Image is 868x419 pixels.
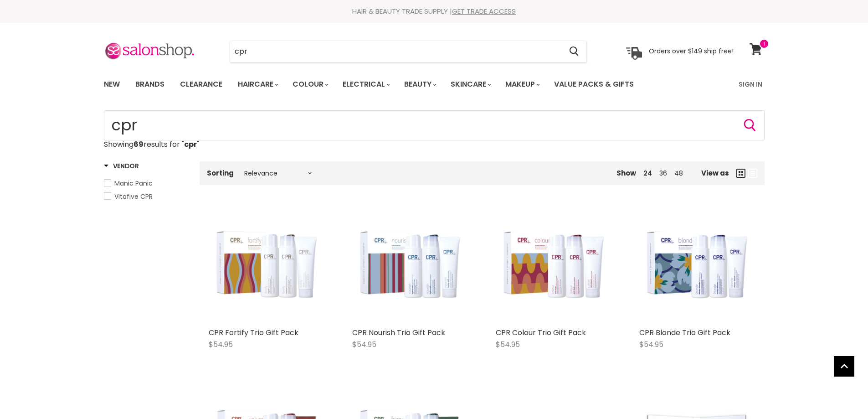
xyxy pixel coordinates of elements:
[496,327,586,338] a: CPR Colour Trio Gift Pack
[496,207,612,323] img: CPR Colour Trio Gift Pack
[639,339,663,350] span: $54.95
[701,169,729,177] span: View as
[209,207,325,323] img: CPR Fortify Trio Gift Pack
[92,7,776,16] div: HAIR & BEAUTY TRADE SUPPLY |
[114,179,153,188] span: Manic Panic
[639,327,730,338] a: CPR Blonde Trio Gift Pack
[114,192,153,201] span: Vitafive CPR
[547,75,641,94] a: Value Packs & Gifts
[230,41,587,62] form: Product
[209,339,233,350] span: $54.95
[97,75,127,94] a: New
[498,75,545,94] a: Makeup
[104,191,188,202] a: Vitafive CPR
[184,139,197,150] strong: cpr
[230,41,562,62] input: Search
[649,47,734,55] p: Orders over $149 ship free!
[444,75,497,94] a: Skincare
[104,178,188,188] a: Manic Panic
[104,110,765,140] form: Product
[92,71,776,98] nav: Main
[643,169,652,178] a: 24
[496,339,520,350] span: $54.95
[207,169,234,177] label: Sorting
[352,339,376,350] span: $54.95
[231,75,284,94] a: Haircare
[674,169,683,178] a: 48
[743,118,757,133] button: Search
[733,75,768,94] a: Sign In
[397,75,442,94] a: Beauty
[562,41,586,62] button: Search
[104,110,765,140] input: Search
[452,6,516,16] a: GET TRADE ACCESS
[659,169,667,178] a: 36
[286,75,334,94] a: Colour
[616,168,636,178] span: Show
[104,161,139,171] h3: Vendor
[209,327,298,338] a: CPR Fortify Trio Gift Pack
[336,75,395,94] a: Electrical
[173,75,229,94] a: Clearance
[97,71,687,98] ul: Main menu
[352,207,468,323] img: CPR Nourish Trio Gift Pack
[104,140,765,149] p: Showing results for " "
[134,139,144,150] strong: 69
[352,327,445,338] a: CPR Nourish Trio Gift Pack
[639,207,755,323] img: CPR Blonde Trio Gift Pack
[128,75,171,94] a: Brands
